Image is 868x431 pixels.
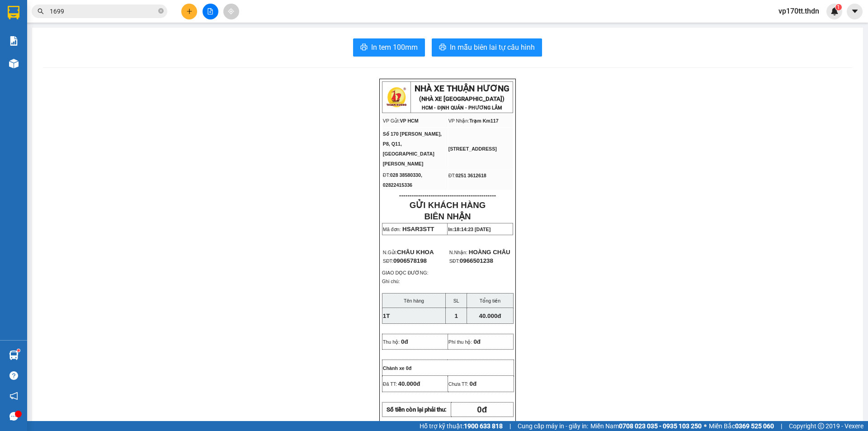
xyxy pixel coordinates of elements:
[397,249,434,256] span: CHÂU KHOA
[398,380,420,387] span: 40.000đ
[432,38,542,57] button: printerIn mẫu biên lai tự cấu hình
[181,4,197,19] button: plus
[464,422,503,430] strong: 1900 633 818
[8,6,19,19] img: logo-vxr
[470,380,473,387] span: 0
[399,192,496,199] span: ----------------------------------------------
[393,257,427,264] span: 0906578198
[448,173,456,178] span: ĐT:
[387,406,447,413] strong: Số tiền còn lại phải thu:
[590,421,702,431] span: Miền Nam
[207,8,213,14] span: file-add
[448,118,470,123] span: VP Nhận:
[383,118,400,123] span: VP Gửi:
[360,43,368,52] span: printer
[383,172,422,188] span: 028 38580330, 02822415336
[818,423,824,429] span: copyright
[448,339,472,345] span: Phí thu hộ:
[385,86,408,109] img: logo
[469,249,510,256] span: HOÀNG CHÂU
[456,173,486,178] span: 0251 3612618
[383,172,390,178] span: ĐT:
[404,298,424,303] span: Tên hàng
[400,118,418,123] span: VP HCM
[50,6,156,16] input: Tìm tên, số ĐT hoặc mã đơn
[383,339,400,345] span: Thu hộ:
[448,381,468,387] span: Chưa TT:
[17,349,20,352] sup: 1
[402,226,434,232] span: HSAR3STT
[419,95,505,102] strong: (NHÀ XE [GEOGRAPHIC_DATA])
[709,421,774,431] span: Miền Bắc
[382,270,429,275] span: GIAO DỌC ĐƯỜNG:
[454,227,491,232] span: 18:14:23 [DATE]
[704,424,707,428] span: ⚪️
[518,421,588,431] span: Cung cấp máy in - giấy in:
[851,7,859,15] span: caret-down
[449,258,460,264] span: SĐT:
[847,4,863,19] button: caret-down
[477,405,487,414] span: 0đ
[415,84,509,94] strong: NHÀ XE THUẬN HƯƠNG
[473,380,476,387] span: đ
[619,422,702,430] strong: 0708 023 035 - 0935 103 250
[469,118,498,123] span: Trạm Km117
[830,7,839,15] img: icon-new-feature
[383,258,427,264] span: SĐT:
[383,227,401,232] span: Mã đơn:
[158,8,164,14] span: close-circle
[223,4,239,19] button: aim
[835,4,842,10] sup: 1
[9,392,18,400] span: notification
[9,371,18,380] span: question-circle
[454,313,458,319] span: 1
[450,42,535,53] span: In mẫu biên lai tự cấu hình
[509,421,511,431] span: |
[382,279,400,284] span: Ghi chú:
[480,298,501,303] span: Tổng tiền
[203,4,218,19] button: file-add
[228,8,234,14] span: aim
[460,257,493,264] span: 0966501238
[383,250,434,255] span: N.Gửi:
[479,313,501,319] span: 40.000đ
[448,146,497,152] span: [STREET_ADDRESS]
[410,200,486,210] strong: GỬI KHÁCH HÀNG
[473,338,481,345] span: 0đ
[383,131,442,166] span: Số 170 [PERSON_NAME], P8, Q11, [GEOGRAPHIC_DATA][PERSON_NAME]
[9,412,18,421] span: message
[771,5,826,17] span: vp170tt.thdn
[38,8,44,14] span: search
[439,43,446,52] span: printer
[9,36,19,46] img: solution-icon
[837,4,840,10] span: 1
[158,7,164,16] span: close-circle
[453,298,459,303] span: SL
[449,250,467,255] span: N.Nhận:
[735,422,774,430] strong: 0369 525 060
[383,365,411,371] span: Chành xe 0đ
[401,338,408,345] span: 0đ
[9,350,19,360] img: warehouse-icon
[781,421,782,431] span: |
[448,227,491,232] span: In:
[353,38,425,57] button: printerIn tem 100mm
[383,381,397,387] span: Đã TT:
[383,313,390,319] span: 1T
[420,421,503,431] span: Hỗ trợ kỹ thuật:
[422,105,502,111] strong: HCM - ĐỊNH QUÁN - PHƯƠNG LÂM
[9,59,19,68] img: warehouse-icon
[186,8,193,14] span: plus
[371,42,418,53] span: In tem 100mm
[424,212,471,221] strong: BIÊN NHẬN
